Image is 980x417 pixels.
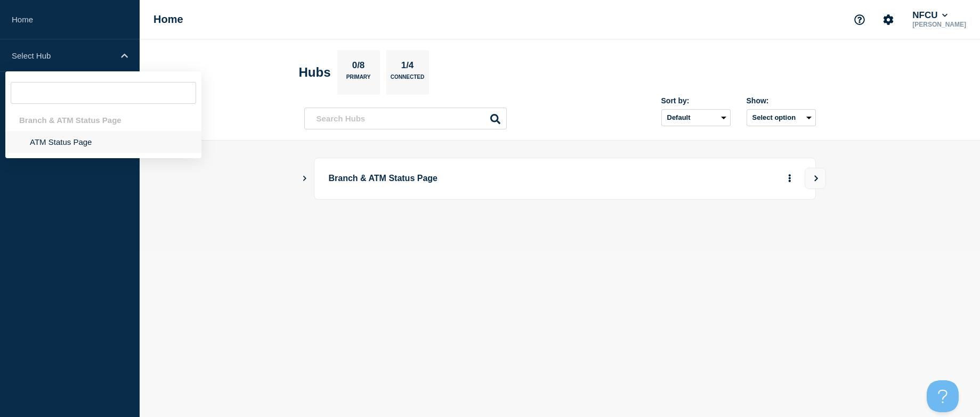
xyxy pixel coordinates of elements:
div: Branch & ATM Status Page [5,109,201,131]
input: Search Hubs [304,108,507,129]
iframe: Help Scout Beacon - Open [927,380,959,412]
div: Sort by: [661,96,731,105]
p: [PERSON_NAME] [910,21,968,28]
button: NFCU [910,10,950,21]
li: ATM Status Page [5,131,201,153]
h1: Home [153,13,183,26]
p: 0/8 [348,60,369,74]
button: Support [848,9,871,31]
button: Account settings [877,9,900,31]
p: 1/4 [397,60,418,74]
p: Select Hub [12,51,114,60]
p: Connected [391,74,424,85]
button: More actions [783,169,797,189]
p: Branch & ATM Status Page [329,169,623,189]
p: Primary [346,74,371,85]
h2: Hubs [299,65,331,80]
button: View [805,168,826,189]
div: Show: [747,96,816,105]
button: Select option [747,109,816,126]
button: Show Connected Hubs [302,175,307,183]
select: Sort by [661,109,731,126]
